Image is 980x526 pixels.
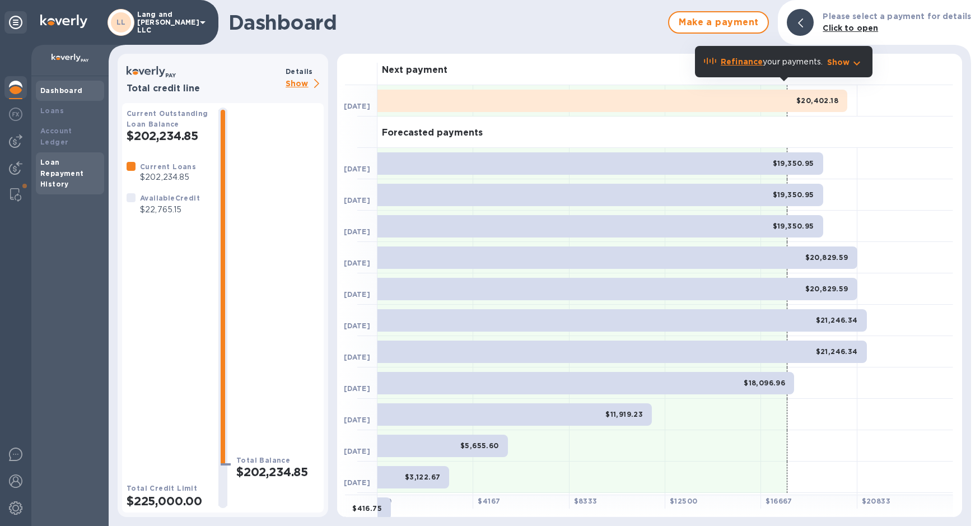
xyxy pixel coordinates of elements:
[140,171,196,183] p: $202,234.85
[344,259,370,267] b: [DATE]
[744,379,785,387] b: $18,096.96
[796,96,838,105] b: $20,402.18
[478,497,500,505] b: $ 4167
[862,497,890,505] b: $ 20833
[721,57,763,66] b: Refinance
[344,196,370,204] b: [DATE]
[137,11,193,34] p: Lang and [PERSON_NAME] LLC
[127,484,197,492] b: Total Credit Limit
[127,109,208,128] b: Current Outstanding Loan Balance
[344,227,370,236] b: [DATE]
[382,497,392,505] b: $ 0
[9,108,22,121] img: Foreign exchange
[40,106,64,115] b: Loans
[721,56,823,68] p: your payments.
[236,456,290,464] b: Total Balance
[40,15,87,28] img: Logo
[405,473,441,481] b: $3,122.67
[228,11,662,34] h1: Dashboard
[574,497,598,505] b: $ 8333
[140,162,196,171] b: Current Loans
[40,86,83,95] b: Dashboard
[344,384,370,393] b: [DATE]
[344,478,370,487] b: [DATE]
[766,497,792,505] b: $ 16667
[344,322,370,330] b: [DATE]
[670,497,697,505] b: $ 12500
[805,285,848,293] b: $20,829.59
[823,12,971,21] b: Please select a payment for details
[344,353,370,361] b: [DATE]
[773,159,814,167] b: $19,350.95
[344,447,370,455] b: [DATE]
[773,222,814,230] b: $19,350.95
[805,253,848,262] b: $20,829.59
[827,57,864,68] button: Show
[236,465,319,479] h2: $202,234.85
[605,410,643,418] b: $11,919.23
[140,204,200,216] p: $22,765.15
[116,18,126,26] b: LL
[127,129,209,143] h2: $202,234.85
[816,316,858,324] b: $21,246.34
[40,127,72,146] b: Account Ledger
[344,290,370,299] b: [DATE]
[127,83,281,94] h3: Total credit line
[140,194,200,202] b: Available Credit
[286,67,313,76] b: Details
[816,347,858,356] b: $21,246.34
[823,24,878,32] b: Click to open
[344,416,370,424] b: [DATE]
[40,158,84,189] b: Loan Repayment History
[344,165,370,173] b: [DATE]
[668,11,769,34] button: Make a payment
[382,65,447,76] h3: Next payment
[827,57,850,68] p: Show
[352,504,382,513] b: $416.75
[773,190,814,199] b: $19,350.95
[678,16,759,29] span: Make a payment
[382,128,483,138] h3: Forecasted payments
[286,77,324,91] p: Show
[344,102,370,110] b: [DATE]
[460,441,499,450] b: $5,655.60
[127,494,209,508] h2: $225,000.00
[4,11,27,34] div: Unpin categories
